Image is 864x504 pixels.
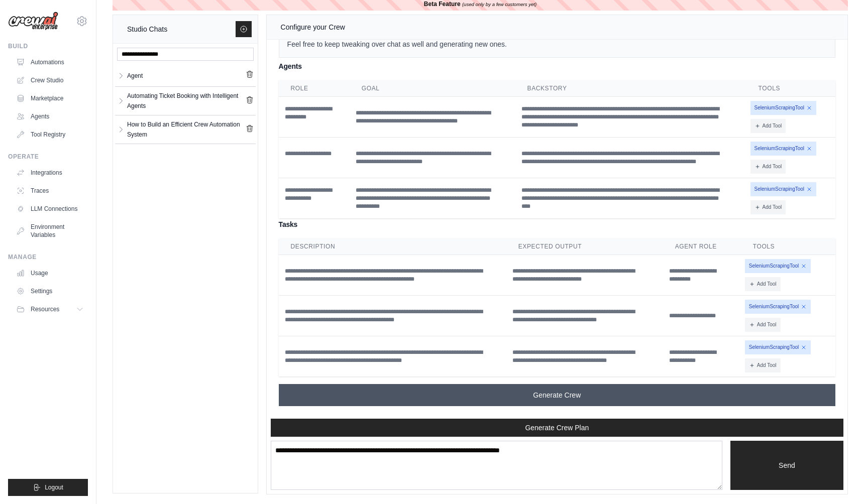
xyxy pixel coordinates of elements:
th: Tools [746,80,835,97]
span: SeleniumScrapingTool [750,101,817,115]
a: Tool Registry [12,127,88,143]
th: Role [279,80,350,97]
span: SeleniumScrapingTool [750,142,817,156]
a: Crew Studio [12,72,88,88]
div: Operate [8,153,88,161]
a: Automating Ticket Booking with Intelligent Agents [125,91,246,111]
button: Logout [8,479,88,496]
span: SeleniumScrapingTool [745,259,811,273]
a: Automations [12,54,88,70]
th: Goal [350,80,515,97]
h4: Tasks [279,218,835,230]
th: Expected Output [506,238,663,255]
div: How to Build an Efficient Crew Automation System [127,119,246,140]
div: Manage [8,253,88,261]
button: Resources [12,301,88,317]
i: (used only by a few customers yet) [462,2,536,7]
img: Logo [8,12,58,31]
a: Integrations [12,165,88,181]
span: SeleniumScrapingTool [745,300,811,314]
div: Automating Ticket Booking with Intelligent Agents [127,91,246,111]
a: Agent [125,69,246,82]
button: Generate Crew [279,384,835,406]
button: Add Tool [750,200,786,214]
span: Logout [45,483,63,491]
a: Marketplace [12,90,88,106]
a: Settings [12,283,88,299]
button: Add Tool [745,358,781,372]
a: Traces [12,183,88,199]
div: Agent [127,71,143,81]
span: Generate Crew [533,390,581,400]
th: Agent Role [663,238,741,255]
a: How to Build an Efficient Crew Automation System [125,119,246,140]
div: Studio Chats [127,23,167,35]
b: Beta Feature [424,1,461,8]
div: Configure your Crew [281,21,345,33]
a: Usage [12,265,88,281]
button: Add Tool [750,160,786,174]
button: Generate Crew Plan [271,419,843,437]
button: Add Tool [745,318,781,332]
span: SeleniumScrapingTool [745,340,811,354]
a: LLM Connections [12,201,88,217]
button: Add Tool [750,119,786,133]
th: Description [279,238,506,255]
th: Tools [741,238,835,255]
div: Build [8,42,88,50]
a: Agents [12,108,88,124]
th: Backstory [515,80,746,97]
button: Add Tool [745,277,781,291]
span: Resources [31,305,59,313]
a: Environment Variables [12,219,88,243]
button: Send [730,441,843,490]
span: SeleniumScrapingTool [750,182,817,196]
h4: Agents [279,60,835,72]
